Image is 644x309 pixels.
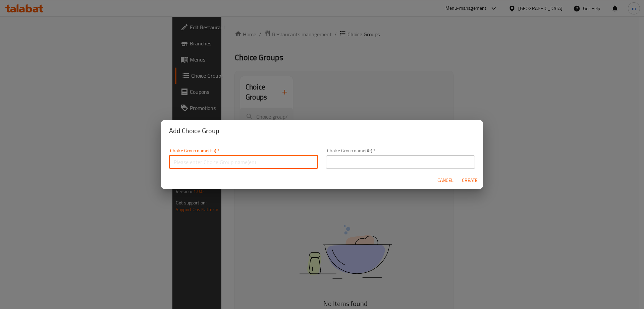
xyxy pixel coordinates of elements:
input: Please enter Choice Group name(ar) [326,155,475,169]
span: Create [462,176,478,185]
button: Cancel [435,174,456,187]
span: Cancel [437,176,453,185]
h2: Add Choice Group [169,125,475,136]
button: Create [459,174,480,187]
input: Please enter Choice Group name(en) [169,155,318,169]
